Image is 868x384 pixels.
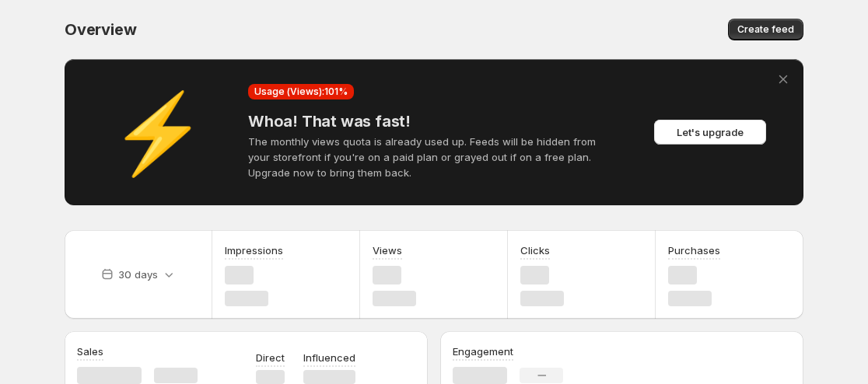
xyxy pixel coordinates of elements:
[248,134,620,180] p: The monthly views quota is already used up. Feeds will be hidden from your storefront if you're o...
[453,344,513,359] h3: Engagement
[303,350,355,365] p: Influenced
[80,124,236,140] div: ⚡
[654,120,766,145] button: Let's upgrade
[677,124,744,140] span: Let's upgrade
[520,243,550,258] h3: Clicks
[248,112,620,131] h4: Whoa! That was fast!
[65,20,136,39] span: Overview
[225,243,283,258] h3: Impressions
[728,19,803,40] button: Create feed
[77,344,103,359] h3: Sales
[373,243,402,258] h3: Views
[256,350,285,365] p: Direct
[118,267,158,282] p: 30 days
[668,243,720,258] h3: Purchases
[737,23,794,36] span: Create feed
[248,84,354,99] div: Usage (Views): 101 %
